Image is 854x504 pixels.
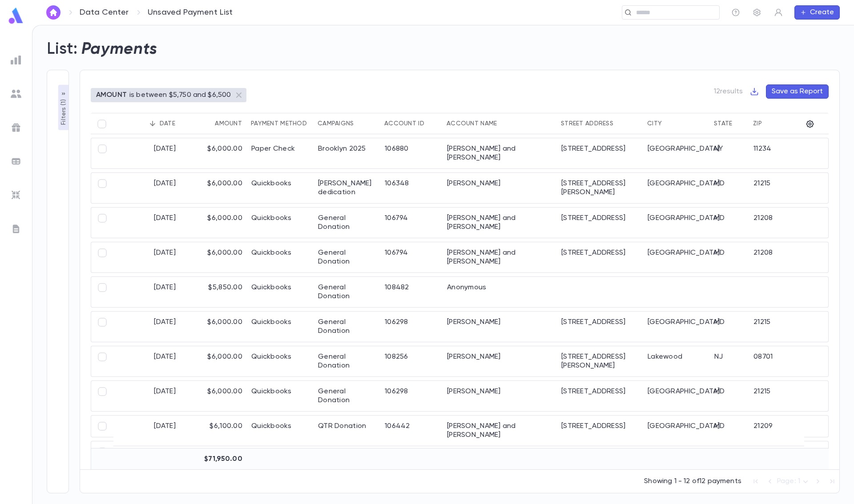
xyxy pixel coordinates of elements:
[314,277,380,307] div: General Donation
[710,346,749,376] div: NJ
[443,346,557,376] div: [PERSON_NAME]
[113,312,180,342] div: [DATE]
[247,381,314,411] div: Quickbooks
[113,138,180,168] div: [DATE]
[557,416,643,446] div: [STREET_ADDRESS]
[314,173,380,203] div: [PERSON_NAME] dedication
[557,242,643,272] div: [STREET_ADDRESS]
[7,7,25,24] img: logo
[443,208,557,238] div: [PERSON_NAME] and [PERSON_NAME]
[714,120,732,127] div: State
[11,224,21,234] img: letters_grey.7941b92b52307dd3b8a917253454ce1c.svg
[160,120,175,127] div: Date
[180,381,247,411] div: $6,000.00
[180,346,247,376] div: $6,000.00
[557,173,643,203] div: [STREET_ADDRESS][PERSON_NAME]
[247,312,314,342] div: Quickbooks
[113,346,180,376] div: [DATE]
[710,173,749,203] div: MD
[447,120,497,127] div: Account Name
[710,312,749,342] div: MD
[380,381,443,411] div: 106298
[749,208,816,238] div: 21208
[180,448,247,470] div: $71,950.00
[643,173,710,203] div: [GEOGRAPHIC_DATA]
[749,381,816,411] div: 21215
[314,208,380,238] div: General Donation
[113,416,180,446] div: [DATE]
[11,55,21,65] img: reports_grey.c525e4749d1bce6a11f5fe2a8de1b229.svg
[380,312,443,342] div: 106298
[557,381,643,411] div: [STREET_ADDRESS]
[81,40,157,59] h2: Payments
[643,208,710,238] div: [GEOGRAPHIC_DATA]
[251,120,307,127] div: Payment Method
[11,122,21,133] img: campaigns_grey.99e729a5f7ee94e3726e6486bddda8f1.svg
[96,91,127,100] p: AMOUNT
[644,477,741,486] p: Showing 1 - 12 of 12 payments
[145,116,160,131] button: Sort
[314,312,380,342] div: General Donation
[643,138,710,168] div: [GEOGRAPHIC_DATA]
[380,173,443,203] div: 106348
[314,346,380,376] div: General Donation
[314,138,380,168] div: Brooklyn 2025
[314,381,380,411] div: General Donation
[380,416,443,446] div: 106442
[749,312,816,342] div: 21215
[59,97,68,125] p: Filters ( 1 )
[443,173,557,203] div: [PERSON_NAME]
[113,208,180,238] div: [DATE]
[80,8,129,17] a: Data Center
[47,40,78,59] h2: List:
[314,416,380,446] div: QTR Donation
[714,87,743,96] p: 12 results
[557,346,643,376] div: [STREET_ADDRESS][PERSON_NAME]
[794,5,840,20] button: Create
[113,381,180,411] div: [DATE]
[777,478,800,485] span: Page: 1
[557,312,643,342] div: [STREET_ADDRESS]
[749,416,816,446] div: 21209
[766,84,829,99] button: Save as Report
[180,312,247,342] div: $6,000.00
[643,242,710,272] div: [GEOGRAPHIC_DATA]
[380,277,443,307] div: 108482
[443,277,557,307] div: Anonymous
[749,138,816,168] div: 11234
[710,416,749,446] div: MD
[247,416,314,446] div: Quickbooks
[247,277,314,307] div: Quickbooks
[180,208,247,238] div: $6,000.00
[113,173,180,203] div: [DATE]
[443,381,557,411] div: [PERSON_NAME]
[777,475,811,488] div: Page: 1
[215,120,242,127] div: Amount
[11,156,21,167] img: batches_grey.339ca447c9d9533ef1741baa751efc33.svg
[48,9,59,16] img: home_white.a664292cf8c1dea59945f0da9f25487c.svg
[643,416,710,446] div: [GEOGRAPHIC_DATA]
[710,242,749,272] div: MD
[647,120,662,127] div: City
[180,242,247,272] div: $6,000.00
[113,277,180,307] div: [DATE]
[443,138,557,168] div: [PERSON_NAME] and [PERSON_NAME]
[380,242,443,272] div: 106794
[753,120,762,127] div: Zip
[58,85,69,130] button: Filters (1)
[91,88,246,102] div: AMOUNTis between $5,750 and $6,500
[380,346,443,376] div: 108256
[180,173,247,203] div: $6,000.00
[557,208,643,238] div: [STREET_ADDRESS]
[380,138,443,168] div: 106880
[148,8,233,17] p: Unsaved Payment List
[749,173,816,203] div: 21215
[749,346,816,376] div: 08701
[643,312,710,342] div: [GEOGRAPHIC_DATA]
[180,138,247,168] div: $6,000.00
[11,88,21,99] img: students_grey.60c7aba0da46da39d6d829b817ac14fc.svg
[247,208,314,238] div: Quickbooks
[384,120,424,127] div: Account ID
[247,173,314,203] div: Quickbooks
[380,208,443,238] div: 106794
